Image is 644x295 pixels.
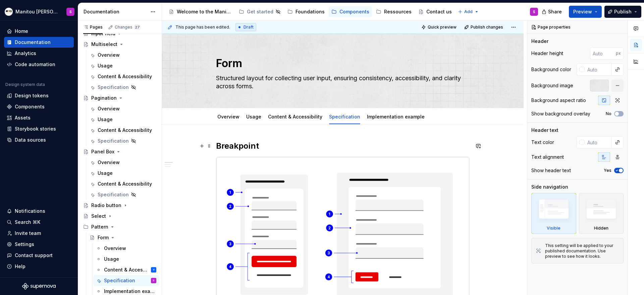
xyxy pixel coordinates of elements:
div: Visible [531,193,576,234]
textarea: Structured layout for collecting user input, ensuring consistency, accessibility, and clarity acr... [215,73,468,92]
div: Design tokens [15,92,49,99]
div: Storybook stories [15,126,56,132]
div: Usage [98,62,113,69]
div: Analytics [15,50,36,57]
div: Background aspect ratio [531,97,586,104]
a: Specification [87,82,159,93]
span: Publish [614,8,632,15]
a: Usage [246,114,261,119]
button: Contact support [4,250,74,261]
div: Components [15,103,45,110]
div: Components [339,8,369,15]
div: Content & Accessibility [265,109,325,124]
div: Manitou [PERSON_NAME] Design System [15,8,58,15]
button: Manitou [PERSON_NAME] Design SystemS [1,4,76,19]
a: Overview [93,243,159,254]
div: Panel Box [91,148,114,155]
div: Invite team [15,230,41,237]
div: Search ⌘K [15,219,40,226]
a: Components [4,101,74,112]
div: Ressources [384,8,412,15]
div: Specification [326,109,363,124]
a: Overview [217,114,239,119]
div: Text color [531,139,554,146]
a: Content & AccessibilityV [93,264,159,275]
input: Auto [585,136,612,148]
a: Content & Accessibility [87,179,159,189]
div: This setting will be applied to your published documentation. Use preview to see how it looks. [545,243,619,259]
a: Specification [329,114,360,119]
div: Specification [98,138,129,144]
a: Multiselect [80,39,159,50]
a: Usage [87,114,159,125]
a: Specification [87,189,159,200]
div: Overview [98,52,120,58]
div: S [153,277,155,284]
div: Page tree [166,5,454,18]
div: Help [15,263,25,270]
a: Ressources [373,6,414,17]
button: Help [4,261,74,272]
div: Code automation [15,61,55,68]
div: Get started [247,8,273,15]
button: Add [456,7,481,16]
a: Data sources [4,135,74,145]
button: Notifications [4,206,74,216]
div: Documentation [15,39,51,46]
button: Search ⌘K [4,217,74,228]
a: Implementation example [367,114,425,119]
div: Show background overlay [531,110,590,117]
div: Pages [83,24,103,30]
button: Publish [604,6,641,18]
p: px [616,51,621,56]
div: Specification [98,191,129,198]
a: Get started [236,6,283,17]
div: Header [531,38,548,45]
div: S [533,9,535,14]
a: Design tokens [4,90,74,101]
div: V [153,266,155,273]
div: Visible [547,226,560,231]
div: Notifications [15,208,45,214]
div: Documentation [84,8,147,15]
a: Select [80,211,159,222]
div: Specification [104,277,135,284]
svg: Supernova Logo [22,283,56,290]
a: Radio button [80,200,159,211]
div: Side navigation [531,184,568,190]
div: Header text [531,127,558,134]
span: Quick preview [428,24,457,30]
a: Pagination [80,93,159,103]
div: Pattern [91,224,108,230]
div: Pattern [80,222,159,232]
div: Contact support [15,252,53,259]
div: Assets [15,114,31,121]
input: Auto [585,63,612,76]
div: Overview [98,159,120,166]
textarea: Form [215,55,468,71]
img: e5cfe62c-2ffb-4aae-a2e8-6f19d60e01f1.png [5,8,13,16]
div: Welcome to the Manitou and [PERSON_NAME] Design System [177,8,232,15]
span: Preview [573,8,592,15]
div: Pagination [91,95,117,101]
a: Settings [4,239,74,250]
div: Overview [104,245,126,252]
div: Settings [15,241,34,248]
div: Data sources [15,137,46,143]
div: Changes [115,24,141,30]
div: Hidden [594,226,608,231]
a: Foundations [285,6,327,17]
div: Header height [531,50,563,57]
div: Show header text [531,167,571,174]
a: SpecificationS [93,275,159,286]
button: Preview [569,6,602,18]
a: Overview [87,50,159,60]
div: Contact us [426,8,452,15]
button: Share [538,6,566,18]
label: No [606,111,611,116]
div: Content & Accessibility [104,266,150,273]
span: Share [548,8,562,15]
label: Yes [604,168,611,173]
div: Background color [531,66,571,73]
